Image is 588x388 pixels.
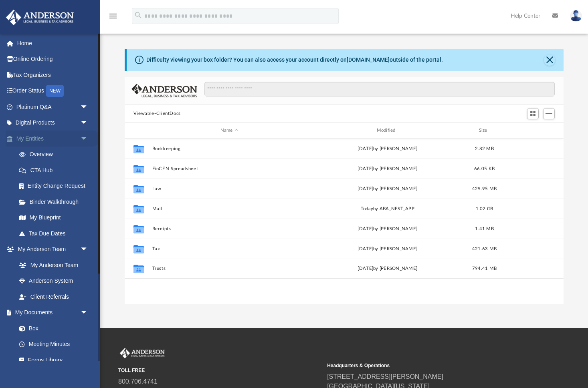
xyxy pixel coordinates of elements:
a: 800.706.4741 [118,378,158,385]
a: My Anderson Teamarrow_drop_down [6,241,96,257]
span: 421.63 MB [472,247,497,251]
img: Anderson Advisors Platinum Portal [4,10,76,25]
div: [DATE] by [PERSON_NAME] [310,185,465,193]
div: id [128,127,148,134]
span: arrow_drop_down [80,99,96,115]
span: arrow_drop_down [80,305,96,321]
div: Size [468,127,500,134]
a: Tax Organizers [6,67,100,83]
button: Receipts [152,226,307,231]
div: id [504,127,560,134]
div: [DATE] by [PERSON_NAME] [310,245,465,253]
div: [DATE] by [PERSON_NAME] [310,145,465,153]
button: Bookkeeping [152,146,307,151]
a: Anderson System [11,273,96,289]
a: My Blueprint [11,210,96,226]
span: 66.05 KB [474,167,495,171]
span: arrow_drop_down [80,131,96,147]
div: Difficulty viewing your box folder? You can also access your account directly on outside of the p... [146,56,443,64]
a: Tax Due Dates [11,225,100,241]
div: Name [152,127,306,134]
img: User Pic [570,10,582,22]
button: Add [543,108,555,119]
button: Trusts [152,266,307,271]
a: Platinum Q&Aarrow_drop_down [6,99,100,115]
i: menu [108,11,118,21]
a: Box [11,320,92,336]
button: Tax [152,246,307,251]
img: Anderson Advisors Platinum Portal [118,348,166,358]
i: search [134,11,143,20]
a: My Anderson Team [11,257,92,273]
a: [STREET_ADDRESS][PERSON_NAME] [327,373,443,380]
button: Law [152,186,307,191]
small: Headquarters & Operations [327,362,530,369]
small: TOLL FREE [118,367,321,374]
a: [DOMAIN_NAME] [347,56,390,63]
span: 429.95 MB [472,187,497,191]
input: Search files and folders [204,82,555,97]
div: [DATE] by [PERSON_NAME] [310,165,465,173]
a: menu [108,15,118,21]
a: Order StatusNEW [6,83,100,99]
a: My Entitiesarrow_drop_down [6,131,100,147]
a: CTA Hub [11,162,100,178]
a: Home [6,35,100,51]
span: today [361,207,373,211]
div: NEW [46,85,64,97]
div: by ABA_NEST_APP [310,205,465,213]
span: arrow_drop_down [80,115,96,131]
a: Binder Walkthrough [11,194,100,210]
button: Mail [152,206,307,211]
a: Client Referrals [11,289,96,305]
div: [DATE] by [PERSON_NAME] [310,225,465,233]
a: Digital Productsarrow_drop_down [6,115,100,131]
span: 1.02 GB [475,207,493,211]
a: Forms Library [11,352,92,368]
a: Overview [11,147,100,163]
span: 1.41 MB [475,227,494,231]
div: grid [125,139,564,304]
span: 794.41 MB [472,266,497,271]
a: Online Ordering [6,51,100,67]
button: Switch to Grid View [527,108,539,119]
div: Modified [310,127,465,134]
a: My Documentsarrow_drop_down [6,305,96,321]
button: Viewable-ClientDocs [133,110,181,117]
a: Entity Change Request [11,178,100,194]
button: FinCEN Spreadsheet [152,166,307,171]
div: [DATE] by [PERSON_NAME] [310,265,465,272]
span: arrow_drop_down [80,241,96,258]
button: Close [544,54,555,66]
span: 2.82 MB [475,147,494,151]
a: Meeting Minutes [11,336,96,352]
